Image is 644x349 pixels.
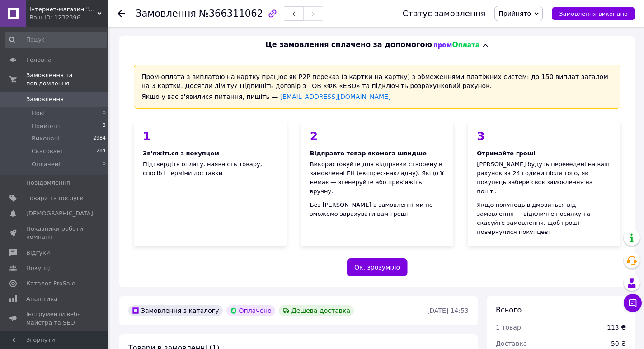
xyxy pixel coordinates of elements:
a: [EMAIL_ADDRESS][DOMAIN_NAME] [280,93,391,100]
span: 284 [96,147,106,155]
span: №366311062 [199,8,263,19]
span: Прийняті [32,122,60,130]
span: Скасовані [32,147,62,155]
span: Отримайте гроші [477,150,536,157]
span: Прийнято [498,10,531,17]
div: Ваш ID: 1232396 [29,14,108,22]
span: Нові [32,109,45,117]
span: Замовлення виконано [559,10,628,17]
div: 1 [143,130,277,142]
span: Товари та послуги [26,194,84,202]
span: Аналітика [26,295,57,303]
div: 113 ₴ [607,323,626,332]
span: Інструменти веб-майстра та SEO [26,310,84,326]
span: Інтернет-магазин "Ексклюзив" [29,5,97,14]
span: 0 [103,109,106,117]
div: Дешева доставка [279,305,354,316]
span: Замовлення [26,95,64,103]
div: 2 [310,130,445,142]
span: Повідомлення [26,179,70,187]
span: 2984 [93,135,106,143]
span: Замовлення [136,8,196,19]
span: 1 товар [496,324,521,331]
span: Зв'яжіться з покупцем [143,150,219,157]
span: Каталог ProSale [26,279,75,288]
button: Ок, зрозуміло [347,258,408,276]
button: Чат з покупцем [624,294,642,312]
div: 3 [477,130,611,142]
div: Повернутися назад [118,9,125,18]
div: Без [PERSON_NAME] в замовленні ми не зможемо зарахувати вам гроші [310,200,445,219]
input: Пошук [5,32,107,48]
span: Всього [496,306,522,314]
span: Це замовлення сплачено за допомогою [265,40,432,50]
div: Замовлення з каталогу [128,305,223,316]
span: Оплачені [32,160,60,168]
span: 3 [103,122,106,130]
span: Головна [26,56,52,64]
div: Пром-оплата з виплатою на картку працює як P2P переказ (з картки на картку) з обмеженнями платіжн... [134,65,620,109]
span: 0 [103,160,106,168]
span: Виконані [32,135,60,143]
time: [DATE] 14:53 [427,307,469,314]
span: Відгуки [26,249,50,257]
div: Якщо у вас з'явилися питання, пишіть — [141,92,613,101]
div: Оплачено [226,305,275,316]
span: Показники роботи компанії [26,225,84,241]
div: [PERSON_NAME] будуть переведені на ваш рахунок за 24 години після того, як покупець забере своє з... [477,160,611,196]
div: Якщо покупець відмовиться від замовлення — відкличте посилку та скасуйте замовлення, щоб гроші по... [477,200,611,237]
span: Доставка [496,340,527,347]
span: Замовлення та повідомлення [26,71,108,88]
span: Відправте товар якомога швидше [310,150,427,157]
div: Використовуйте для відправки створену в замовленні ЕН (експрес-накладну). Якщо її немає — згенеру... [310,160,445,196]
div: Підтвердіть оплату, наявність товару, спосіб і терміни доставки [134,121,287,246]
span: Покупці [26,264,51,272]
span: [DEMOGRAPHIC_DATA] [26,209,93,218]
button: Замовлення виконано [552,7,635,20]
div: Статус замовлення [403,9,486,18]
